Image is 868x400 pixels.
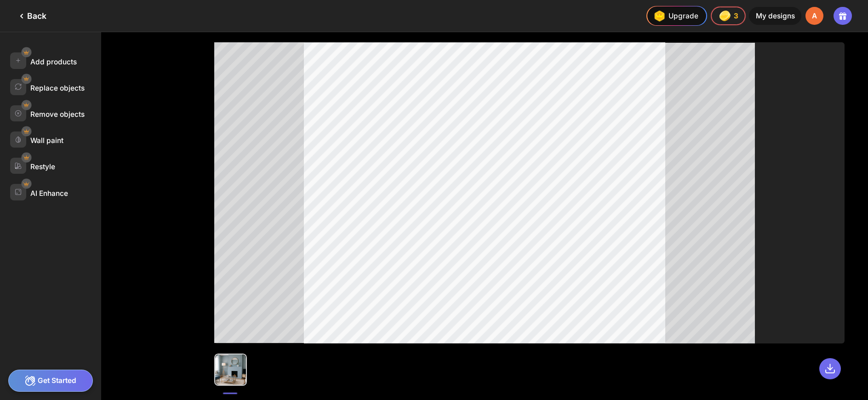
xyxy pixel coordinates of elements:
div: Remove objects [30,110,85,119]
img: upgrade-nav-btn-icon.gif [651,8,667,24]
div: Add products [30,57,77,66]
div: My designs [749,7,801,25]
span: 3 [734,12,739,20]
div: Wall paint [30,136,63,145]
div: Replace objects [30,84,85,92]
div: AI Enhance [30,189,68,198]
div: Upgrade [651,8,698,24]
div: A [805,7,824,25]
div: Back [16,11,46,22]
div: Get Started [8,370,93,392]
div: Restyle [30,162,55,171]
